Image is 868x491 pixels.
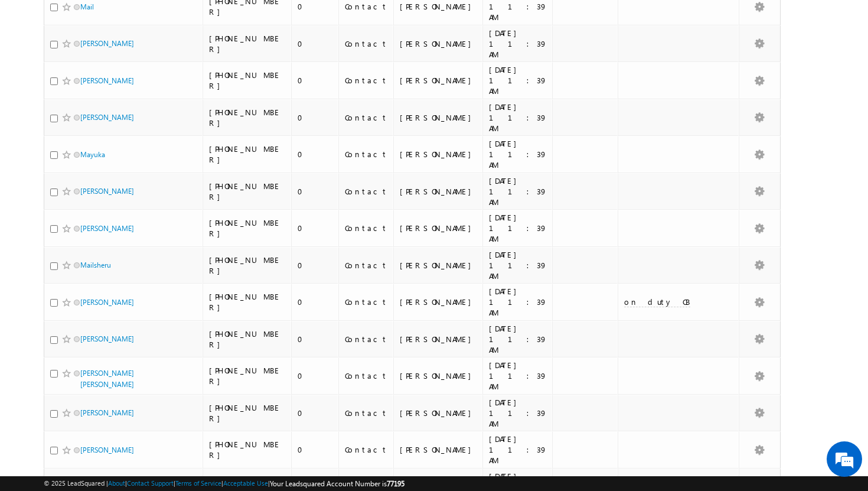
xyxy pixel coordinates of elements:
div: 0 [298,444,333,455]
img: d_60004797649_company_0_60004797649 [20,62,50,77]
a: [PERSON_NAME] [80,298,134,307]
div: [PERSON_NAME] [400,149,477,160]
a: [PERSON_NAME] [PERSON_NAME] [80,369,134,389]
span: on duty CB [624,297,690,307]
div: 0 [298,75,333,86]
div: [PHONE_NUMBER] [209,365,286,386]
div: Contact [345,149,388,160]
div: [PERSON_NAME] [400,1,477,12]
div: 0 [298,186,333,197]
div: Contact [345,75,388,86]
a: [PERSON_NAME] [80,187,134,196]
a: Contact Support [127,479,174,487]
div: 0 [298,149,333,160]
a: About [108,479,125,487]
div: Contact [345,297,388,307]
div: Leave a message [61,62,198,77]
div: [PHONE_NUMBER] [209,107,286,128]
div: [PERSON_NAME] [400,112,477,123]
div: [PERSON_NAME] [400,75,477,86]
div: [DATE] 11:39 AM [489,28,547,60]
div: [PERSON_NAME] [400,444,477,455]
div: [PERSON_NAME] [400,297,477,307]
div: [PERSON_NAME] [400,223,477,233]
div: [PHONE_NUMBER] [209,291,286,313]
div: [PHONE_NUMBER] [209,402,286,424]
div: [PHONE_NUMBER] [209,217,286,239]
div: 0 [298,297,333,307]
span: © 2025 LeadSquared | | | | | [44,478,404,489]
div: [PERSON_NAME] [400,186,477,197]
div: 0 [298,112,333,123]
div: [PHONE_NUMBER] [209,70,286,91]
div: [PERSON_NAME] [400,408,477,418]
div: Contact [345,334,388,344]
div: [PHONE_NUMBER] [209,255,286,276]
div: [PHONE_NUMBER] [209,329,286,350]
div: [DATE] 11:39 AM [489,323,547,355]
div: Contact [345,38,388,49]
a: [PERSON_NAME] [80,334,134,343]
span: Your Leadsquared Account Number is [270,479,404,488]
div: Contact [345,370,388,381]
div: [PHONE_NUMBER] [209,181,286,202]
div: 0 [298,334,333,344]
a: [PERSON_NAME] [80,408,134,417]
a: [PERSON_NAME] [80,446,134,454]
a: [PERSON_NAME] [80,39,134,48]
div: Minimize live chat window [194,6,222,34]
div: [DATE] 11:39 AM [489,138,547,170]
div: [DATE] 11:39 AM [489,249,547,281]
div: [DATE] 11:39 AM [489,64,547,96]
div: Contact [345,1,388,12]
a: [PERSON_NAME] [80,224,134,233]
div: [PHONE_NUMBER] [209,33,286,54]
a: [PERSON_NAME] [80,76,134,85]
em: Submit [173,364,214,380]
a: Mayuka [80,150,105,159]
div: [PERSON_NAME] [400,38,477,49]
div: [PHONE_NUMBER] [209,439,286,460]
div: [DATE] 11:39 AM [489,360,547,392]
a: Terms of Service [175,479,221,487]
div: [PERSON_NAME] [400,370,477,381]
div: [DATE] 11:39 AM [489,102,547,134]
div: 0 [298,260,333,271]
span: 77195 [387,479,404,488]
div: [DATE] 11:39 AM [489,286,547,318]
a: Acceptable Use [223,479,268,487]
div: Contact [345,408,388,418]
div: Contact [345,112,388,123]
a: Mail [80,2,94,11]
div: Contact [345,223,388,233]
div: Contact [345,260,388,271]
textarea: Type your message and click 'Submit' [15,109,216,354]
div: 0 [298,38,333,49]
div: [DATE] 11:39 AM [489,397,547,429]
div: Contact [345,444,388,455]
div: Contact [345,186,388,197]
div: [DATE] 11:39 AM [489,175,547,207]
div: [PERSON_NAME] [400,334,477,344]
div: 0 [298,1,333,12]
div: [DATE] 11:39 AM [489,434,547,466]
div: [PERSON_NAME] [400,260,477,271]
div: [DATE] 11:39 AM [489,212,547,244]
a: [PERSON_NAME] [80,113,134,122]
div: [PHONE_NUMBER] [209,144,286,165]
div: 0 [298,223,333,233]
div: 0 [298,370,333,381]
div: 0 [298,408,333,418]
a: Mailsheru [80,261,111,269]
